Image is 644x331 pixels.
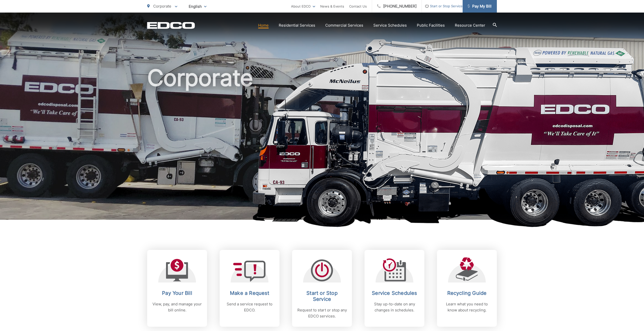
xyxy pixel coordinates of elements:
[152,301,202,313] p: View, pay, and manage your bill online.
[442,301,492,313] p: Learn what you need to know about recycling.
[258,22,269,28] a: Home
[185,2,210,11] span: English
[279,22,315,28] a: Residential Services
[147,65,497,224] h1: Corporate
[468,3,492,9] span: Pay My Bill
[147,250,207,327] a: Pay Your Bill View, pay, and manage your bill online.
[152,290,202,296] h2: Pay Your Bill
[417,22,445,28] a: Public Facilities
[437,250,497,327] a: Recycling Guide Learn what you need to know about recycling.
[225,301,274,313] p: Send a service request to EDCO.
[455,22,485,28] a: Resource Center
[297,307,347,319] p: Request to start or stop any EDCO services.
[297,290,347,302] h2: Start or Stop Service
[325,22,363,28] a: Commercial Services
[370,290,419,296] h2: Service Schedules
[370,301,419,313] p: Stay up-to-date on any changes in schedules.
[349,3,367,9] a: Contact Us
[225,290,274,296] h2: Make a Request
[220,250,279,327] a: Make a Request Send a service request to EDCO.
[291,3,315,9] a: About EDCO
[373,22,407,28] a: Service Schedules
[365,250,424,327] a: Service Schedules Stay up-to-date on any changes in schedules.
[320,3,344,9] a: News & Events
[147,22,195,29] a: EDCD logo. Return to the homepage.
[442,290,492,296] h2: Recycling Guide
[153,4,171,9] span: Corporate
